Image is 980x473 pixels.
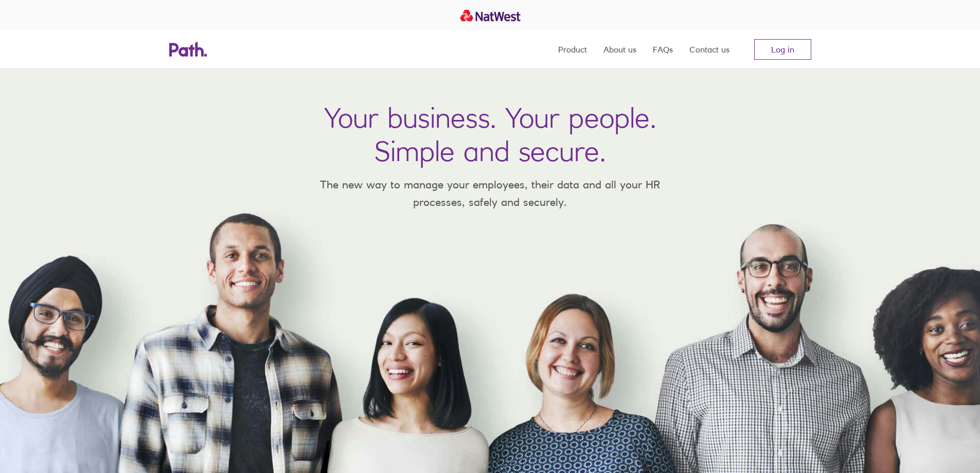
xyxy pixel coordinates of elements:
a: Product [558,31,587,68]
a: Contact us [689,31,729,68]
h1: Your business. Your people. Simple and secure. [324,101,656,168]
a: About us [603,31,636,68]
p: The new way to manage your employees, their data and all your HR processes, safely and securely. [305,176,675,211]
a: Log in [754,39,811,60]
a: FAQs [653,31,673,68]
